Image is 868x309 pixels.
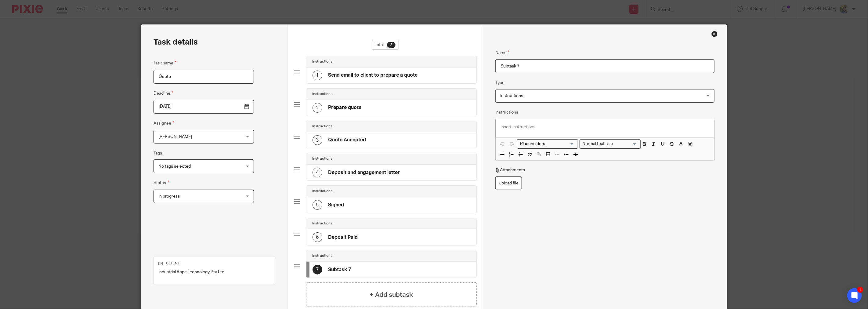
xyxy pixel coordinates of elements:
[372,40,399,50] div: Total
[517,139,578,149] div: Placeholders
[580,139,641,149] div: Text styles
[370,290,413,300] h4: + Add subtask
[313,253,333,258] h4: Instructions
[328,202,344,208] h4: Signed
[328,137,366,143] h4: Quote Accepted
[313,189,333,194] h4: Instructions
[328,169,400,176] h4: Deposit and engagement letter
[711,31,718,37] div: Close this dialog window
[328,72,418,78] h4: Send email to client to prepare a quote
[313,103,322,113] div: 2
[154,100,254,114] input: Use the arrow keys to pick a date
[154,120,174,127] label: Assignee
[158,194,180,198] span: In progress
[154,60,176,67] label: Task name
[495,167,525,173] p: Attachments
[313,59,333,64] h4: Instructions
[580,139,641,149] div: Search for option
[857,287,863,293] div: 1
[328,104,362,111] h4: Prepare quote
[313,221,333,226] h4: Instructions
[495,80,505,86] label: Type
[615,141,637,147] input: Search for option
[158,269,270,275] p: Industrial Rope Technology Pty Ltd
[495,49,510,56] label: Name
[495,109,518,115] label: Instructions
[158,135,192,139] span: [PERSON_NAME]
[581,141,614,147] span: Normal text size
[313,265,322,274] div: 7
[313,92,333,96] h4: Instructions
[313,232,322,242] div: 6
[154,70,254,84] input: Task name
[158,164,191,169] span: No tags selected
[500,94,523,98] span: Instructions
[387,42,396,48] div: 7
[158,261,270,266] p: Client
[313,168,322,177] div: 4
[313,135,322,145] div: 3
[313,71,322,80] div: 1
[518,141,574,147] input: Search for option
[517,139,578,149] div: Search for option
[313,124,333,129] h4: Instructions
[313,156,333,161] h4: Instructions
[154,37,198,47] h2: Task details
[154,90,173,97] label: Deadline
[328,234,358,241] h4: Deposit Paid
[154,179,169,186] label: Status
[313,200,322,210] div: 5
[495,176,522,190] label: Upload file
[328,267,351,273] h4: Subtask 7
[154,150,162,156] label: Tags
